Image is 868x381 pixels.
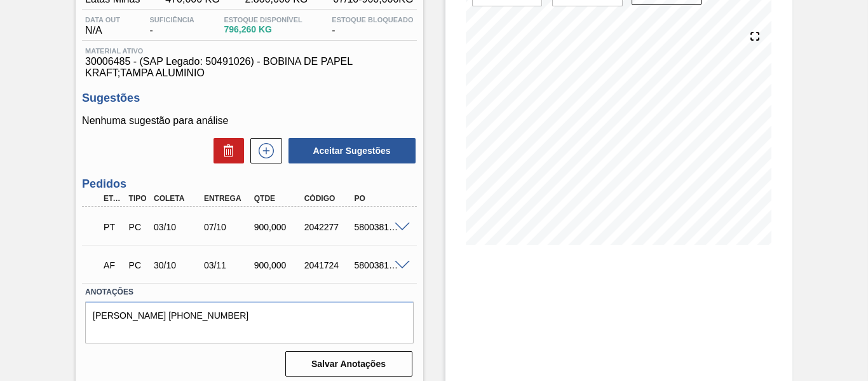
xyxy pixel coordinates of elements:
span: Estoque Bloqueado [332,16,413,24]
p: Nenhuma sugestão para análise [82,115,416,127]
h3: Sugestões [82,92,416,105]
div: 900,000 [251,222,305,232]
div: N/A [82,16,123,36]
span: 30006485 - (SAP Legado: 50491026) - BOBINA DE PAPEL KRAFT;TAMPA ALUMINIO [85,56,413,79]
div: 07/10/2025 [201,222,255,232]
div: 2042277 [301,222,355,232]
span: Suficiência [150,16,194,24]
div: Código [301,194,355,203]
div: PO [351,194,405,203]
span: 796,260 KG [224,25,302,34]
div: Etapa [100,194,125,203]
div: Tipo [126,194,150,203]
div: 2041724 [301,260,355,270]
p: PT [104,222,121,232]
div: Pedido de Compra [126,222,150,232]
button: Salvar Anotações [285,351,412,377]
div: Qtde [251,194,305,203]
div: Nova sugestão [244,138,282,163]
div: 03/11/2025 [201,260,255,270]
div: 30/10/2025 [151,260,205,270]
div: Aguardando Faturamento [100,251,125,279]
div: Excluir Sugestões [207,138,244,163]
span: Data out [85,16,120,24]
div: Entrega [201,194,255,203]
button: Aceitar Sugestões [288,138,416,163]
div: 900,000 [251,260,305,270]
div: Coleta [151,194,205,203]
div: 5800381680 [351,222,405,232]
div: Aceitar Sugestões [282,137,417,165]
div: Pedido em Trânsito [100,213,125,241]
span: Estoque Disponível [224,16,302,24]
span: Material ativo [85,47,413,55]
div: - [147,16,198,36]
div: - [329,16,416,36]
div: Pedido de Compra [126,260,150,270]
label: Anotações [85,283,413,301]
div: 03/10/2025 [151,222,205,232]
p: AF [104,260,121,270]
div: 5800381666 [351,260,405,270]
textarea: [PERSON_NAME] [PHONE_NUMBER] [85,301,413,343]
h3: Pedidos [82,177,416,191]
